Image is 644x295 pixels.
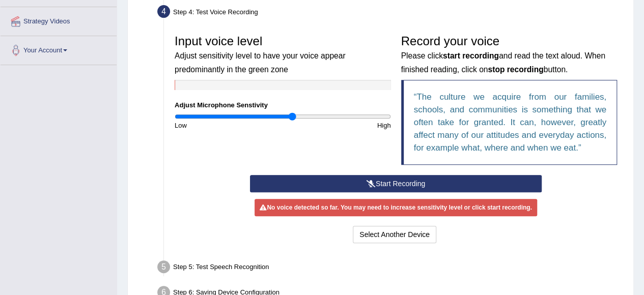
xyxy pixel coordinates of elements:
label: Adjust Microphone Senstivity [175,100,268,110]
a: Strategy Videos [1,7,117,33]
h3: Input voice level [175,35,391,75]
div: High [283,121,396,130]
small: Please click and read the text aloud. When finished reading, click on button. [401,51,605,73]
q: The culture we acquire from our families, schools, and communities is something that we often tak... [414,92,607,153]
div: No voice detected so far. You may need to increase sensitivity level or click start recording. [255,199,537,216]
button: Start Recording [250,175,542,192]
h3: Record your voice [401,35,618,75]
div: Step 5: Test Speech Recognition [153,257,629,280]
button: Select Another Device [353,226,436,243]
small: Adjust sensitivity level to have your voice appear predominantly in the green zone [175,51,345,73]
a: Your Account [1,36,117,62]
div: Low [170,121,283,130]
b: start recording [443,51,499,60]
div: Step 4: Test Voice Recording [153,2,629,24]
b: stop recording [488,65,543,74]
